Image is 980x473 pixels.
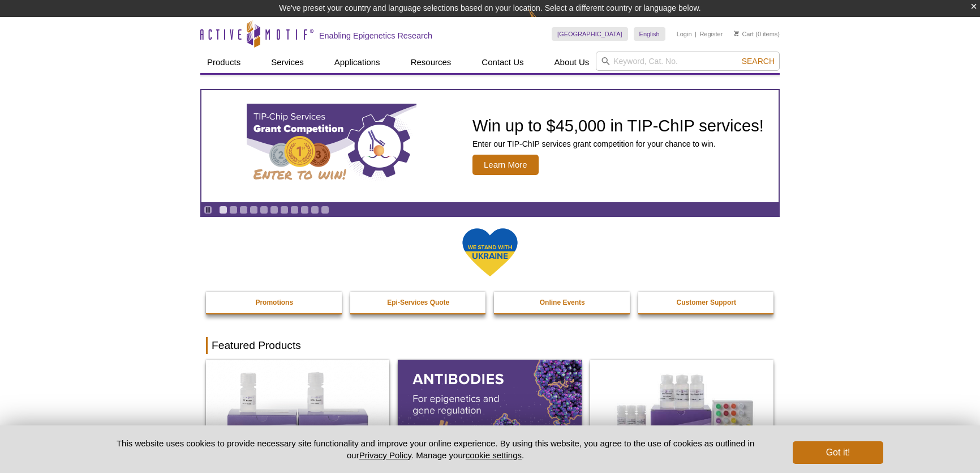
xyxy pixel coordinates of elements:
[206,292,343,313] a: Promotions
[204,206,212,214] a: Toggle autoplay
[239,206,248,214] a: Go to slide 3
[699,30,723,38] a: Register
[201,90,779,202] article: TIP-ChIP Services Grant Competition
[738,56,778,66] button: Search
[229,206,238,214] a: Go to slide 2
[219,206,227,214] a: Go to slide 1
[280,206,289,214] a: Go to slide 7
[247,104,416,189] img: TIP-ChIP Services Grant Competition
[300,206,309,214] a: Go to slide 9
[466,450,522,460] button: cookie settings
[311,206,319,214] a: Go to slide 10
[494,292,631,313] a: Online Events
[638,292,775,313] a: Customer Support
[475,52,530,73] a: Contact Us
[472,139,764,149] p: Enter our TIP-ChIP services grant competition for your chance to win.
[270,206,278,214] a: Go to slide 6
[528,8,558,35] img: Change Here
[540,299,585,306] strong: Online Events
[321,206,329,214] a: Go to slide 11
[742,57,775,66] span: Search
[677,299,736,306] strong: Customer Support
[359,450,411,460] a: Privacy Policy
[350,292,487,313] a: Epi-Services Quote
[206,360,389,471] img: DNA Library Prep Kit for Illumina
[734,31,739,36] img: Your Cart
[206,337,774,354] h2: Featured Products
[734,30,754,38] a: Cart
[462,227,518,278] img: We Stand With Ukraine
[472,117,764,134] h2: Win up to $45,000 in TIP-ChIP services!
[734,27,780,41] li: (0 items)
[255,299,293,306] strong: Promotions
[548,52,596,73] a: About Us
[677,30,692,38] a: Login
[590,360,773,471] img: CUT&Tag-IT® Express Assay Kit
[260,206,268,214] a: Go to slide 5
[634,27,665,41] a: English
[328,52,387,73] a: Applications
[793,441,883,464] button: Got it!
[398,360,581,471] img: All Antibodies
[404,52,458,73] a: Resources
[200,52,247,73] a: Products
[319,31,432,41] h2: Enabling Epigenetics Research
[552,27,628,41] a: [GEOGRAPHIC_DATA]
[97,437,774,461] p: This website uses cookies to provide necessary site functionality and improve your online experie...
[264,52,311,73] a: Services
[250,206,258,214] a: Go to slide 4
[387,299,449,306] strong: Epi-Services Quote
[290,206,299,214] a: Go to slide 8
[472,155,539,175] span: Learn More
[596,52,780,71] input: Keyword, Cat. No.
[201,90,779,202] a: TIP-ChIP Services Grant Competition Win up to $45,000 in TIP-ChIP services! Enter our TIP-ChIP se...
[695,27,697,41] li: |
